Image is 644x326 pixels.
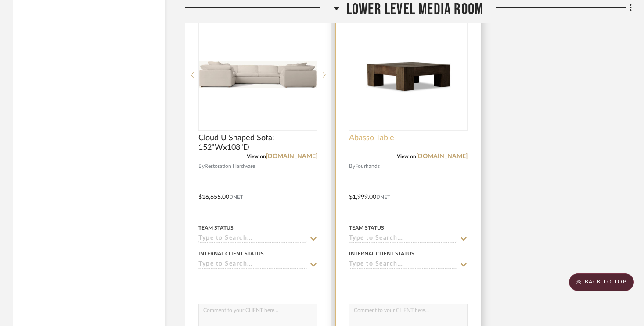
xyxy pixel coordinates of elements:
[397,154,416,159] span: View on
[198,235,307,243] input: Type to Search…
[198,224,234,232] div: Team Status
[247,154,266,159] span: View on
[205,162,255,170] span: Restoration Hardware
[349,250,414,258] div: Internal Client Status
[198,261,307,269] input: Type to Search…
[349,133,394,143] span: Abasso Table
[353,20,463,130] img: Abasso Table
[198,133,317,152] span: Cloud U Shaped Sofa: 152"Wx108"D
[349,162,355,170] span: By
[349,235,457,243] input: Type to Search…
[416,153,468,159] a: [DOMAIN_NAME]
[569,273,634,291] scroll-to-top-button: BACK TO TOP
[349,224,384,232] div: Team Status
[198,162,205,170] span: By
[349,261,457,269] input: Type to Search…
[355,162,380,170] span: Fourhands
[198,250,264,258] div: Internal Client Status
[266,153,317,159] a: [DOMAIN_NAME]
[199,61,317,88] img: Cloud U Shaped Sofa: 152"Wx108"D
